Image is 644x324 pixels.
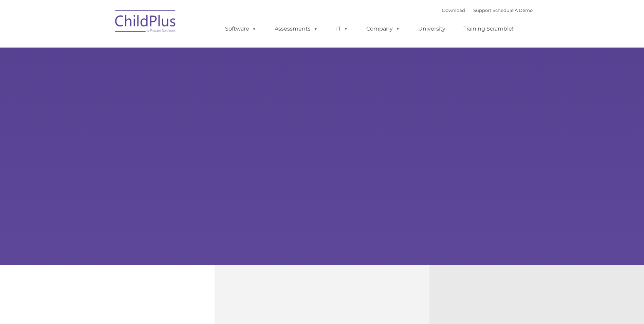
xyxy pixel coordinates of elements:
img: ChildPlus by Procare Solutions [112,5,180,39]
a: Training Scramble!! [457,22,521,36]
a: Software [218,22,263,36]
a: Company [360,22,407,36]
a: Download [442,7,465,13]
font: | [442,7,533,13]
a: Assessments [268,22,325,36]
a: University [411,22,452,36]
a: Schedule A Demo [493,7,533,13]
a: Support [473,7,491,13]
a: IT [329,22,355,36]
